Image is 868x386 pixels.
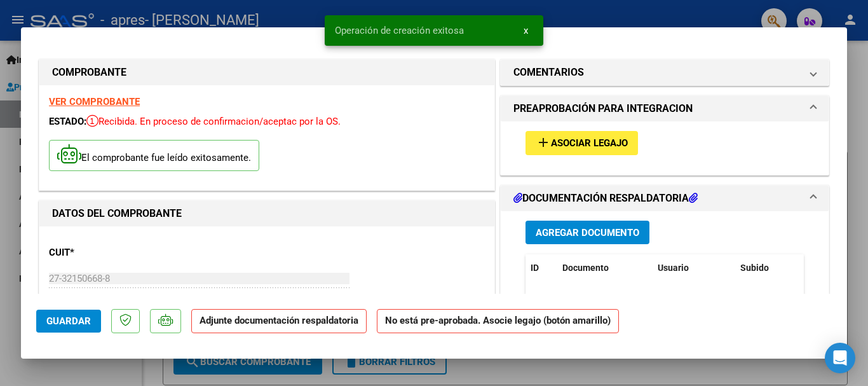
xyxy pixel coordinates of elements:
[513,101,693,116] h1: PREAPROBACIÓN PARA INTEGRACION
[536,135,551,150] mat-icon: add
[513,19,538,42] button: x
[740,263,769,273] span: Subido
[825,343,855,373] div: Open Intercom Messenger
[335,24,464,37] span: Operación de creación exitosa
[524,25,528,36] span: x
[551,138,628,149] span: Asociar Legajo
[658,263,689,273] span: Usuario
[557,254,653,282] datatable-header-cell: Documento
[501,186,829,211] mat-expansion-panel-header: DOCUMENTACIÓN RESPALDATORIA
[501,121,829,174] div: PREAPROBACIÓN PARA INTEGRACION
[52,66,126,78] strong: COMPROBANTE
[86,116,341,127] span: Recibida. En proceso de confirmacion/aceptac por la OS.
[501,60,829,85] mat-expansion-panel-header: COMENTARIOS
[36,310,101,333] button: Guardar
[735,254,799,282] datatable-header-cell: Subido
[653,254,735,282] datatable-header-cell: Usuario
[799,254,862,282] datatable-header-cell: Acción
[526,254,557,282] datatable-header-cell: ID
[49,140,259,171] p: El comprobante fue leído exitosamente.
[536,227,639,238] span: Agregar Documento
[562,263,609,273] span: Documento
[531,263,539,273] span: ID
[49,96,140,107] a: VER COMPROBANTE
[49,116,86,127] span: ESTADO:
[526,131,638,155] button: Asociar Legajo
[49,245,180,260] p: CUIT
[513,191,698,206] h1: DOCUMENTACIÓN RESPALDATORIA
[377,309,619,334] strong: No está pre-aprobada. Asocie legajo (botón amarillo)
[200,315,358,326] strong: Adjunte documentación respaldatoria
[46,315,91,327] span: Guardar
[513,65,584,80] h1: COMENTARIOS
[52,207,182,219] strong: DATOS DEL COMPROBANTE
[501,96,829,121] mat-expansion-panel-header: PREAPROBACIÓN PARA INTEGRACION
[526,221,649,244] button: Agregar Documento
